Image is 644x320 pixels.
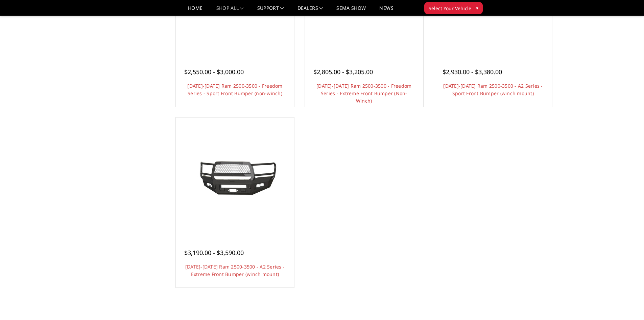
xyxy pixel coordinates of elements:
a: Dealers [297,6,323,16]
a: Support [257,6,284,16]
img: 2019-2025 Ram 2500-3500 - A2 Series - Extreme Front Bumper (winch mount) [181,152,289,201]
a: shop all [216,6,244,16]
span: ▾ [476,4,478,12]
button: Select Your Vehicle [424,2,483,14]
span: $2,930.00 - $3,380.00 [443,68,502,76]
span: $2,805.00 - $3,205.00 [313,68,373,76]
a: Home [188,6,202,16]
a: News [379,6,393,16]
a: SEMA Show [336,6,366,16]
a: [DATE]-[DATE] Ram 2500-3500 - Freedom Series - Sport Front Bumper (non-winch) [187,83,282,97]
span: $2,550.00 - $3,000.00 [184,68,244,76]
span: Select Your Vehicle [429,5,471,12]
a: [DATE]-[DATE] Ram 2500-3500 - A2 Series - Sport Front Bumper (winch mount) [443,83,543,97]
span: $3,190.00 - $3,590.00 [184,249,244,257]
a: 2019-2025 Ram 2500-3500 - A2 Series - Extreme Front Bumper (winch mount) [177,119,292,234]
iframe: Chat Widget [610,287,644,320]
a: [DATE]-[DATE] Ram 2500-3500 - A2 Series - Extreme Front Bumper (winch mount) [185,263,285,277]
a: [DATE]-[DATE] Ram 2500-3500 - Freedom Series - Extreme Front Bumper (Non-Winch) [316,83,411,104]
